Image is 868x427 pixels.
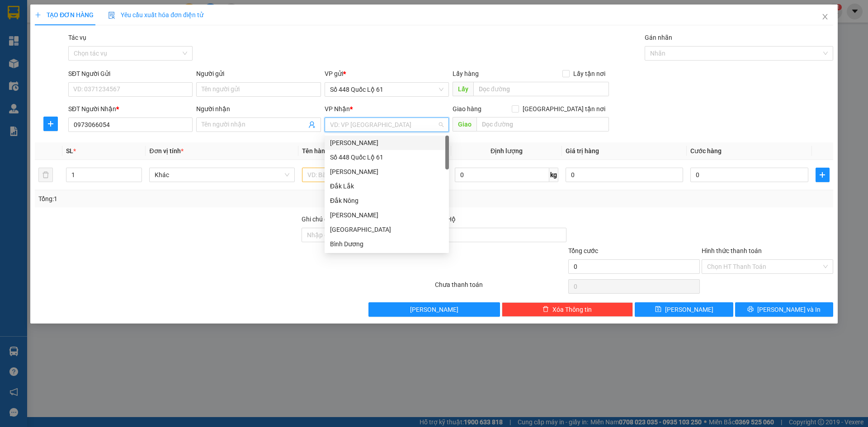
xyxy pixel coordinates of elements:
[149,147,183,155] span: Đơn vị tính
[66,147,73,155] span: SL
[453,82,473,96] span: Lấy
[435,216,456,223] span: Thu Hộ
[325,193,449,208] div: Đắk Nông
[308,121,316,128] span: user-add
[757,305,821,314] span: [PERSON_NAME] và In
[330,196,443,206] div: Đắk Nông
[549,168,558,182] span: kg
[325,150,449,164] div: Số 448 Quốc Lộ 61
[368,302,500,317] button: [PERSON_NAME]
[566,147,599,155] span: Giá trị hàng
[552,305,592,314] span: Xóa Thông tin
[330,83,443,96] span: Số 448 Quốc Lộ 61
[330,210,443,220] div: [PERSON_NAME]
[68,34,86,41] label: Tác vụ
[812,5,838,30] button: Close
[568,247,598,254] span: Tổng cước
[453,70,479,77] span: Lấy hàng
[302,228,433,242] input: Ghi chú đơn hàng
[665,305,713,314] span: [PERSON_NAME]
[690,147,722,155] span: Cước hàng
[655,306,661,313] span: save
[44,120,57,127] span: plus
[302,168,448,182] input: VD: Bàn, Ghế
[38,168,53,182] button: delete
[302,216,351,223] label: Ghi chú đơn hàng
[302,147,331,155] span: Tên hàng
[325,179,449,193] div: Đắk Lắk
[453,105,481,113] span: Giao hàng
[68,69,193,79] div: SĐT Người Gửi
[325,136,449,150] div: Lâm Đồng
[570,69,609,79] span: Lấy tận nơi
[196,69,321,79] div: Người gửi
[735,302,833,317] button: printer[PERSON_NAME] và In
[330,181,443,191] div: Đắk Lắk
[645,34,672,41] label: Gán nhãn
[502,302,633,317] button: deleteXóa Thông tin
[635,302,733,317] button: save[PERSON_NAME]
[473,82,609,96] input: Dọc đường
[68,104,193,114] div: SĐT Người Nhận
[476,117,609,131] input: Dọc đường
[330,152,443,162] div: Số 448 Quốc Lộ 61
[519,104,609,114] span: [GEOGRAPHIC_DATA] tận nơi
[155,168,289,182] span: Khác
[330,167,443,177] div: [PERSON_NAME]
[325,222,449,237] div: Bình Phước
[325,69,449,79] div: VP gửi
[325,208,449,222] div: Gia Lai
[821,13,829,20] span: close
[35,11,94,19] span: TẠO ĐƠN HÀNG
[43,117,58,131] button: plus
[325,237,449,251] div: Bình Dương
[566,168,683,182] input: 0
[38,194,335,204] div: Tổng: 1
[491,147,523,155] span: Định lượng
[702,247,762,254] label: Hình thức thanh toán
[453,117,476,131] span: Giao
[747,306,754,313] span: printer
[542,306,549,313] span: delete
[325,105,350,113] span: VP Nhận
[108,12,115,19] img: icon
[410,305,458,314] span: [PERSON_NAME]
[325,164,449,179] div: Phan Rang
[816,171,829,178] span: plus
[434,280,567,296] div: Chưa thanh toán
[330,239,443,249] div: Bình Dương
[196,104,321,114] div: Người nhận
[330,138,443,148] div: [PERSON_NAME]
[35,12,41,18] span: plus
[330,225,443,235] div: [GEOGRAPHIC_DATA]
[816,168,830,182] button: plus
[108,11,203,19] span: Yêu cầu xuất hóa đơn điện tử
